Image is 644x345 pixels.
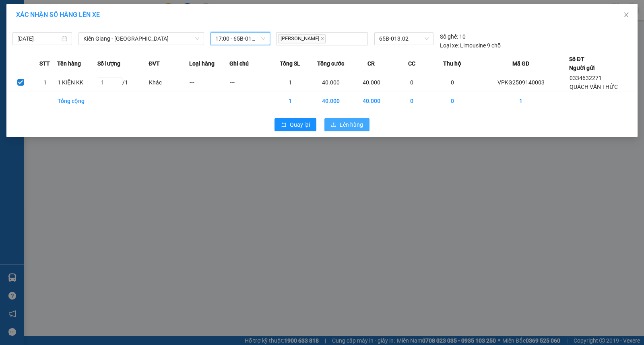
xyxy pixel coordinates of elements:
span: phone [4,60,10,66]
td: 40.000 [311,92,351,110]
span: Ghi chú [229,59,249,68]
td: 0 [392,92,432,110]
div: Limousine 9 chỗ [440,41,501,50]
span: Lên hàng [340,120,363,129]
span: close [623,12,630,18]
td: VPKG2509140003 [473,73,569,92]
td: --- [229,73,270,92]
button: rollbackQuay lại [275,118,316,131]
td: 1 [270,73,311,92]
td: 0 [432,73,473,92]
li: E11, Đường số 8, Khu dân cư Nông [GEOGRAPHIC_DATA], Kv.[GEOGRAPHIC_DATA], [GEOGRAPHIC_DATA] [4,18,153,58]
div: 10 [440,32,466,41]
span: Thu hộ [443,59,461,68]
span: down [195,36,200,41]
span: Loại hàng [189,59,215,68]
input: 14/09/2025 [17,34,60,43]
span: 17:00 - 65B-013.02 [215,33,265,45]
span: Tổng SL [280,59,300,68]
span: Kiên Giang - Cần Thơ [83,33,199,45]
td: 40.000 [351,73,392,92]
td: 0 [392,73,432,92]
span: CC [408,59,415,68]
td: / 1 [97,73,149,92]
span: Mã GD [512,59,529,68]
b: [PERSON_NAME] [46,5,114,15]
span: QUÁCH VĂN THỨC [570,84,618,90]
span: Tổng cước [317,59,344,68]
span: CR [367,59,375,68]
span: 0334632271 [570,75,602,81]
li: 1900 8181 [4,58,153,68]
span: Quay lại [290,120,310,129]
td: 1 [270,92,311,110]
td: 1 [33,73,57,92]
span: ĐVT [149,59,160,68]
td: 40.000 [351,92,392,110]
div: Số ĐT Người gửi [569,55,595,72]
button: uploadLên hàng [324,118,369,131]
td: --- [189,73,230,92]
span: Số lượng [97,59,120,68]
span: [PERSON_NAME] [278,34,326,43]
button: Close [615,4,638,27]
td: Tổng cộng [57,92,98,110]
span: Tên hàng [57,59,81,68]
span: Loại xe: [440,41,459,50]
span: rollback [281,122,287,128]
td: 1 [473,92,569,110]
img: logo.jpg [4,4,44,44]
span: 65B-013.02 [379,33,429,45]
span: upload [331,122,336,128]
td: 40.000 [311,73,351,92]
span: Số ghế: [440,32,458,41]
span: close [320,37,324,41]
td: Khác [149,73,189,92]
span: XÁC NHẬN SỐ HÀNG LÊN XE [16,11,100,18]
td: 1 KIỆN KK [57,73,98,92]
td: 0 [432,92,473,110]
span: environment [46,19,53,26]
span: STT [39,59,50,68]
